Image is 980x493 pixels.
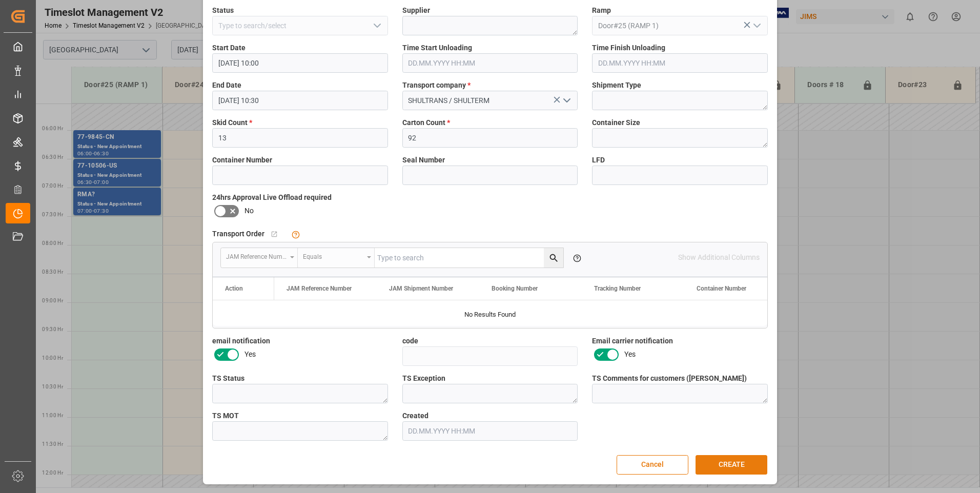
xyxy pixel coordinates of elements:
[303,250,363,261] div: Equals
[212,80,241,91] span: End Date
[592,43,665,53] span: Time Finish Unloading
[212,43,246,53] span: Start Date
[212,91,388,110] input: DD.MM.YYYY HH:MM
[369,18,384,34] button: open menu
[212,117,252,128] span: Skid Count
[624,349,636,360] span: Yes
[402,80,471,91] span: Transport company
[375,248,563,268] input: Type to search
[225,285,243,292] div: Action
[592,5,611,16] span: Ramp
[212,373,244,384] span: TS Status
[559,93,574,109] button: open menu
[402,5,430,16] span: Supplier
[697,285,746,292] span: Container Number
[492,285,538,292] span: Booking Number
[592,53,768,73] input: DD.MM.YYYY HH:MM
[212,336,270,346] span: email notification
[212,53,388,73] input: DD.MM.YYYY HH:MM
[402,53,578,73] input: DD.MM.YYYY HH:MM
[212,5,234,16] span: Status
[244,349,256,360] span: Yes
[212,155,272,166] span: Container Number
[592,155,605,166] span: LFD
[226,250,287,261] div: JAM Reference Number
[617,455,688,475] button: Cancel
[212,16,388,35] input: Type to search/select
[212,229,264,239] span: Transport Order
[544,248,563,268] button: search button
[298,248,375,268] button: open menu
[402,373,445,384] span: TS Exception
[592,373,747,384] span: TS Comments for customers ([PERSON_NAME])
[402,336,418,346] span: code
[748,18,764,34] button: open menu
[594,285,641,292] span: Tracking Number
[287,285,352,292] span: JAM Reference Number
[221,248,298,268] button: open menu
[389,285,453,292] span: JAM Shipment Number
[402,117,450,128] span: Carton Count
[212,410,239,421] span: TS MOT
[402,43,472,53] span: Time Start Unloading
[592,117,640,128] span: Container Size
[212,192,332,203] span: 24hrs Approval Live Offload required
[592,80,641,91] span: Shipment Type
[402,421,578,441] input: DD.MM.YYYY HH:MM
[696,455,767,475] button: CREATE
[244,206,254,216] span: No
[592,336,673,346] span: Email carrier notification
[402,410,428,421] span: Created
[402,155,445,166] span: Seal Number
[592,16,768,35] input: Type to search/select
